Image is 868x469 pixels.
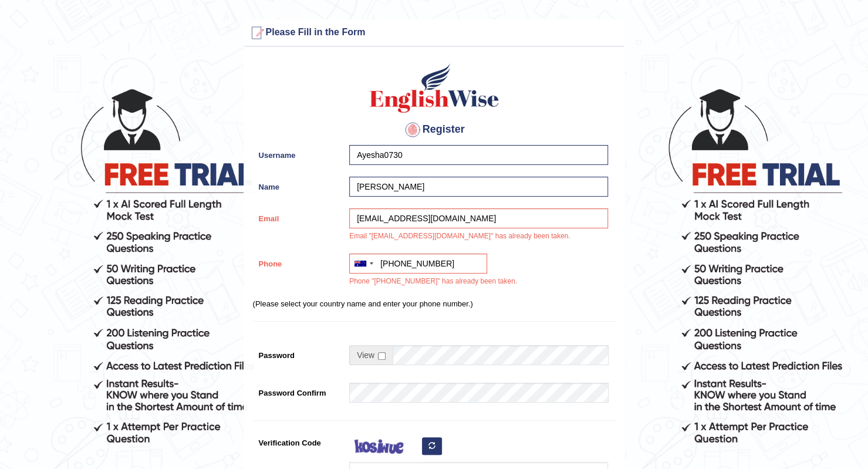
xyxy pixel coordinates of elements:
[253,208,344,224] label: Email
[253,298,616,309] p: (Please select your country name and enter your phone number.)
[253,120,616,139] h4: Register
[253,145,344,161] label: Username
[253,177,344,193] label: Name
[350,254,377,273] div: Australia: +61
[253,345,344,361] label: Password
[253,383,344,399] label: Password Confirm
[253,433,344,448] label: Verification Code
[247,23,622,42] h3: Please Fill in the Form
[349,254,487,274] input: +61 412 345 678
[253,254,344,269] label: Phone
[367,62,501,114] img: Logo of English Wise create a new account for intelligent practice with AI
[378,352,386,360] input: Show/Hide Password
